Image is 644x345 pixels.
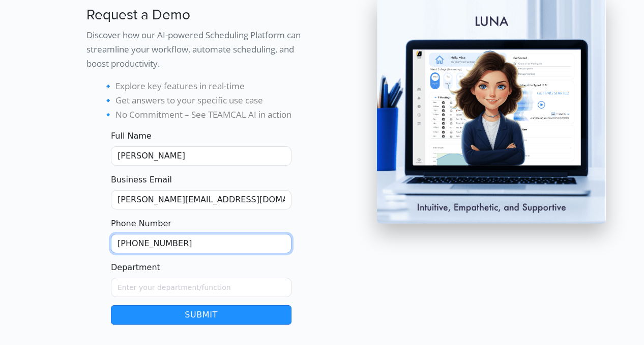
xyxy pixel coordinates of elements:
input: Enter your department/function [111,278,291,297]
li: 🔹 No Commitment – See TEAMCAL AI in action [103,108,316,122]
button: Submit [111,305,291,325]
li: 🔹 Get answers to your specific use case [103,93,316,108]
label: Department [111,261,160,274]
label: Phone Number [111,218,171,230]
li: 🔹 Explore key features in real-time [103,79,316,93]
label: Business Email [111,174,172,186]
input: Enter your email [111,190,291,209]
h3: Request a Demo [86,7,316,24]
label: Full Name [111,130,152,142]
p: Discover how our AI-powered Scheduling Platform can streamline your workflow, automate scheduling... [86,28,316,71]
input: Name must only contain letters and spaces [111,146,291,166]
input: Enter your phone with country code [111,234,291,253]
